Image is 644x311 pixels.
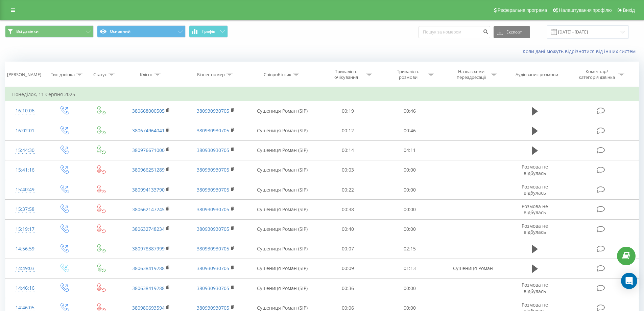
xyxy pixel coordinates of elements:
div: Аудіозапис розмови [516,72,558,77]
span: Розмова не відбулась [522,223,548,235]
a: 380674964041 [132,127,165,134]
div: Статус [93,72,107,77]
a: 380632748234 [132,226,165,232]
td: 00:00 [379,160,441,180]
a: 380930930705 [197,265,229,271]
div: 16:02:01 [12,124,38,137]
td: Сушениця Роман (SIP) [248,121,317,140]
button: Експорт [494,26,530,38]
div: Коментар/категорія дзвінка [577,69,617,80]
td: 00:22 [317,180,379,200]
a: 380930930705 [197,166,229,173]
div: 15:41:16 [12,163,38,177]
div: 15:40:49 [12,183,38,196]
span: Розмова не відбулась [522,282,548,294]
a: 380638419288 [132,285,165,291]
a: 380930930705 [197,305,229,311]
input: Пошук за номером [419,26,490,38]
td: Сушениця Роман (SIP) [248,219,317,239]
td: 00:00 [379,180,441,200]
a: Коли дані можуть відрізнятися вiд інших систем [523,48,639,54]
span: Налаштування профілю [559,7,612,13]
a: 380930930705 [197,206,229,213]
td: Понеділок, 11 Серпня 2025 [5,88,639,101]
td: 00:00 [379,279,441,298]
div: 16:10:06 [12,104,38,117]
td: 00:36 [317,279,379,298]
span: Реферальна програма [498,7,547,13]
td: 00:00 [379,200,441,219]
td: Сушениця Роман (SIP) [248,200,317,219]
td: Сушениця Роман (SIP) [248,101,317,121]
div: 15:19:17 [12,223,38,236]
a: 380930930705 [197,226,229,232]
div: Open Intercom Messenger [621,273,637,289]
td: 00:09 [317,259,379,278]
div: Співробітник [264,72,291,77]
a: 380930930705 [197,245,229,252]
button: Всі дзвінки [5,25,94,38]
div: Тривалість очікування [328,69,364,80]
button: Основний [97,25,186,38]
div: Тривалість розмови [390,69,426,80]
div: Назва схеми переадресації [453,69,489,80]
div: 15:37:58 [12,203,38,216]
span: Розмова не відбулась [522,203,548,216]
a: 380930930705 [197,285,229,291]
a: 380994133790 [132,186,165,193]
span: Розмова не відбулась [522,163,548,176]
div: Бізнес номер [197,72,225,77]
div: [PERSON_NAME] [7,72,41,77]
td: 00:12 [317,121,379,140]
td: 04:11 [379,140,441,160]
td: 00:03 [317,160,379,180]
div: 14:56:59 [12,242,38,256]
td: Сушениця Роман (SIP) [248,239,317,259]
td: Сушениця Роман (SIP) [248,279,317,298]
td: 00:46 [379,121,441,140]
td: Сушениця Роман [440,259,505,278]
td: 00:00 [379,219,441,239]
button: Графік [189,25,228,38]
td: 01:13 [379,259,441,278]
td: Сушениця Роман (SIP) [248,259,317,278]
div: 14:46:16 [12,282,38,295]
a: 380930930705 [197,127,229,134]
td: Сушениця Роман (SIP) [248,160,317,180]
td: Сушениця Роман (SIP) [248,180,317,200]
span: Вихід [623,7,635,13]
span: Графік [202,29,215,34]
div: 14:49:03 [12,262,38,275]
a: 380668000505 [132,108,165,114]
td: 00:38 [317,200,379,219]
td: 00:46 [379,101,441,121]
a: 380930930705 [197,108,229,114]
div: Тип дзвінка [51,72,75,77]
a: 380930930705 [197,147,229,153]
td: 00:07 [317,239,379,259]
a: 380978387999 [132,245,165,252]
div: Клієнт [140,72,153,77]
td: Сушениця Роман (SIP) [248,140,317,160]
a: 380662147245 [132,206,165,213]
td: 02:15 [379,239,441,259]
td: 00:14 [317,140,379,160]
span: Розмова не відбулась [522,183,548,196]
span: Всі дзвінки [16,29,39,34]
td: 00:19 [317,101,379,121]
div: 15:44:30 [12,144,38,157]
a: 380930930705 [197,186,229,193]
a: 380966251289 [132,166,165,173]
a: 380638419288 [132,265,165,271]
a: 380976671000 [132,147,165,153]
td: 00:40 [317,219,379,239]
a: 380980693594 [132,305,165,311]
